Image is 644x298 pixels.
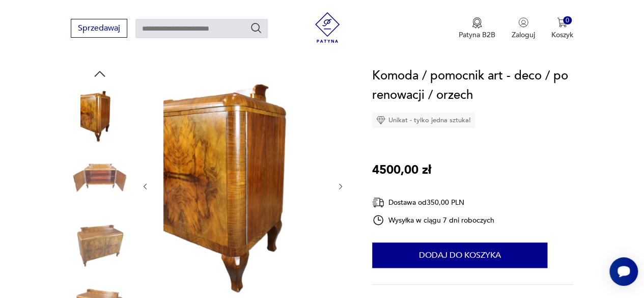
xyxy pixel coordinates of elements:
[372,196,384,209] img: Ikona dostawy
[71,25,127,33] a: Sprzedawaj
[372,160,431,180] p: 4500,00 zł
[312,12,343,43] img: Patyna - sklep z meblami i dekoracjami vintage
[459,17,495,40] a: Ikona medaluPatyna B2B
[372,113,475,128] div: Unikat - tylko jedna sztuka!
[512,30,535,40] p: Zaloguj
[512,17,535,40] button: Zaloguj
[71,87,129,145] img: Zdjęcie produktu Komoda / pomocnik art - deco / po renowacji / orzech
[459,30,495,40] p: Patyna B2B
[71,152,129,210] img: Zdjęcie produktu Komoda / pomocnik art - deco / po renowacji / orzech
[557,17,567,28] img: Ikona koszyka
[459,17,495,40] button: Patyna B2B
[518,17,528,28] img: Ikonka użytkownika
[372,66,573,105] h1: Komoda / pomocnik art - deco / po renowacji / orzech
[250,22,262,34] button: Szukaj
[71,216,129,275] img: Zdjęcie produktu Komoda / pomocnik art - deco / po renowacji / orzech
[372,242,547,268] button: Dodaj do koszyka
[372,196,494,209] div: Dostawa od 350,00 PLN
[551,30,573,40] p: Koszyk
[563,16,572,25] div: 0
[551,17,573,40] button: 0Koszyk
[372,214,494,226] div: Wysyłka w ciągu 7 dni roboczych
[71,19,127,38] button: Sprzedawaj
[609,257,638,286] iframe: Smartsupp widget button
[472,17,482,29] img: Ikona medalu
[376,116,385,125] img: Ikona diamentu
